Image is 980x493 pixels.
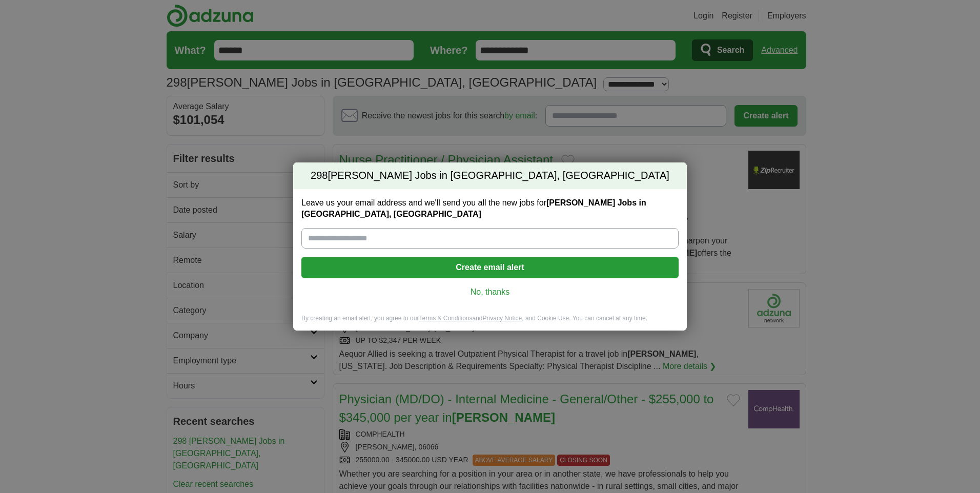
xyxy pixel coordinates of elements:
button: Create email alert [301,257,679,278]
div: By creating an email alert, you agree to our and , and Cookie Use. You can cancel at any time. [293,314,687,331]
a: Terms & Conditions [419,315,472,322]
h2: [PERSON_NAME] Jobs in [GEOGRAPHIC_DATA], [GEOGRAPHIC_DATA] [293,162,687,189]
a: No, thanks [310,286,670,298]
a: Privacy Notice [483,315,522,322]
span: 298 [311,169,328,183]
label: Leave us your email address and we'll send you all the new jobs for [301,197,679,220]
strong: [PERSON_NAME] Jobs in [GEOGRAPHIC_DATA], [GEOGRAPHIC_DATA] [301,198,646,218]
